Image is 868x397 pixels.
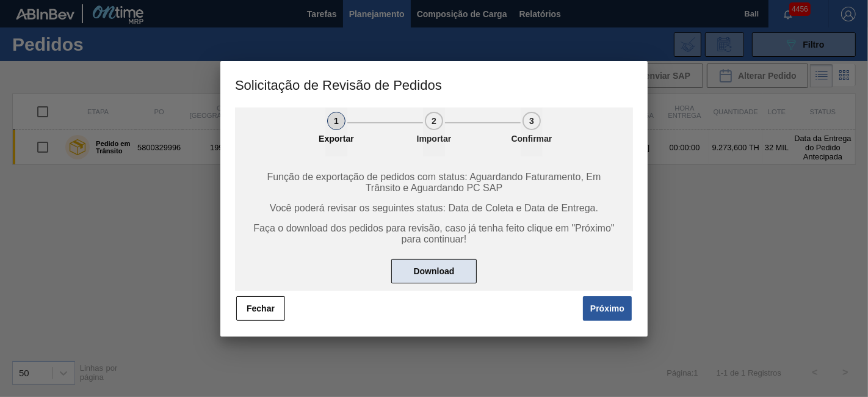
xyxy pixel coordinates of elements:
button: Download [391,259,477,283]
p: Exportar [306,134,367,144]
h3: Solicitação de Revisão de Pedidos [220,61,648,107]
button: 2Importar [423,107,445,156]
button: 3Confirmar [521,107,543,156]
span: Faça o download dos pedidos para revisão, caso já tenha feito clique em "Próximo" para continuar! [249,223,619,245]
button: Fechar [236,296,285,321]
button: Próximo [583,296,632,321]
span: Você poderá revisar os seguintes status: Data de Coleta e Data de Entrega. [249,203,619,214]
span: Função de exportação de pedidos com status: Aguardando Faturamento, Em Trânsito e Aguardando PC SAP [249,172,619,194]
div: 3 [523,112,541,130]
button: 1Exportar [325,107,347,156]
p: Confirmar [501,134,562,144]
div: 1 [327,112,345,130]
p: Importar [403,134,465,144]
div: 2 [425,112,443,130]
